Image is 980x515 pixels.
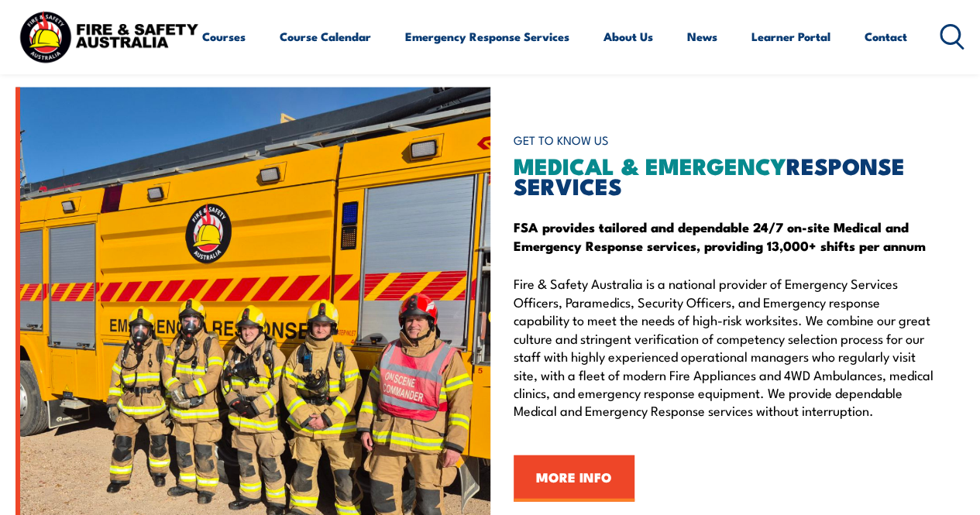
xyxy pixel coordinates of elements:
a: Learner Portal [751,18,830,55]
a: MORE INFO [514,455,634,502]
a: About Us [603,18,653,55]
strong: FSA provides tailored and dependable 24/7 on-site Medical and Emergency Response services, provid... [514,217,926,256]
p: Fire & Safety Australia is a national provider of Emergency Services Officers, Paramedics, Securi... [514,274,938,419]
h2: RESPONSE SERVICES [514,155,938,195]
a: Contact [865,18,907,55]
span: MEDICAL & EMERGENCY [514,147,786,183]
a: News [687,18,717,55]
a: Courses [202,18,246,55]
h6: GET TO KNOW US [514,126,938,155]
a: Course Calendar [280,18,371,55]
a: Emergency Response Services [405,18,569,55]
